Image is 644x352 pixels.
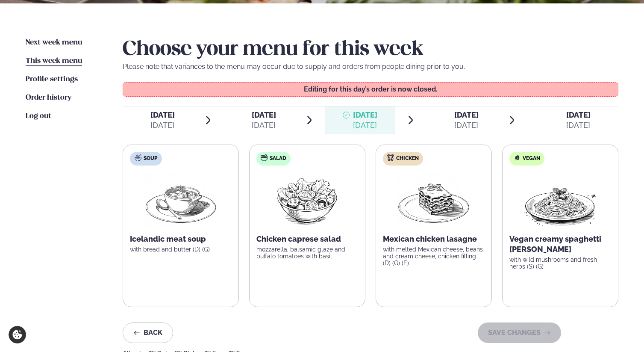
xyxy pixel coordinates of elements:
img: Vegan.svg [514,154,520,161]
button: Back [123,322,173,343]
span: This week menu [26,57,82,65]
span: [DATE] [353,110,377,120]
div: [DATE] [353,120,377,130]
h2: Choose your menu for this week [123,38,618,62]
p: Mexican chicken lasagne [383,234,485,244]
span: [DATE] [454,110,479,119]
img: soup.svg [135,154,141,161]
span: Soup [144,155,157,162]
img: Salad.png [270,172,345,227]
div: [DATE] [454,120,479,130]
span: [DATE] [252,110,276,119]
img: chicken.svg [387,154,394,161]
p: with bread and butter (D) (G) [130,246,232,253]
img: Lasagna.png [396,172,471,227]
p: Chicken caprese salad [256,234,358,244]
p: with melted Mexican cheese, beans and cream cheese, chicken filling (D) (G) (E) [383,246,485,266]
a: This week menu [26,56,82,66]
div: [DATE] [566,120,591,130]
a: Cookie settings [9,326,26,343]
span: Chicken [396,155,419,162]
span: Profile settings [26,76,78,83]
p: Please note that variances to the menu may occur due to supply and orders from people dining prio... [123,62,618,72]
p: Vegan creamy spaghetti [PERSON_NAME] [509,234,611,254]
span: Order history [26,94,71,101]
span: [DATE] [150,110,175,119]
span: Vegan [523,155,540,162]
span: Salad [270,155,286,162]
div: [DATE] [252,120,276,130]
p: with wild mushrooms and fresh herbs (S) (G) [509,256,611,270]
img: salad.svg [261,154,268,161]
span: [DATE] [566,110,591,119]
span: Next week menu [26,39,82,46]
button: SAVE CHANGES [478,322,561,343]
p: Icelandic meat soup [130,234,232,244]
a: Profile settings [26,74,78,85]
p: Editing for this day’s order is now closed. [132,86,610,93]
a: Order history [26,93,71,103]
img: Soup.png [143,172,218,227]
div: [DATE] [150,120,175,130]
p: mozzarella, balsamic glaze and buffalo tomatoes with basil [256,246,358,260]
span: Log out [26,112,51,120]
a: Next week menu [26,38,82,48]
a: Log out [26,111,51,121]
img: Spagetti.png [523,172,598,227]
